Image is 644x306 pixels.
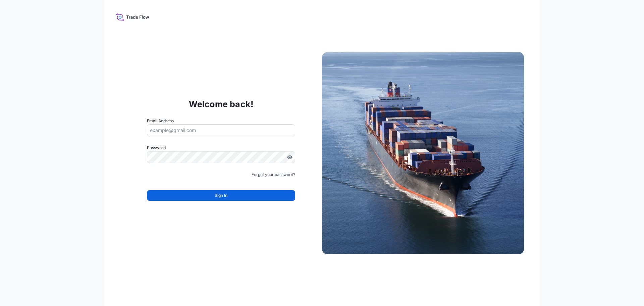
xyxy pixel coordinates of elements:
[189,99,254,110] p: Welcome back!
[147,118,174,124] label: Email Address
[252,171,295,178] a: Forgot your password?
[147,144,295,151] label: Password
[147,124,295,136] input: example@gmail.com
[147,190,295,201] button: Sign In
[287,155,292,160] button: Show password
[322,52,524,254] img: Ship illustration
[215,192,227,199] span: Sign In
